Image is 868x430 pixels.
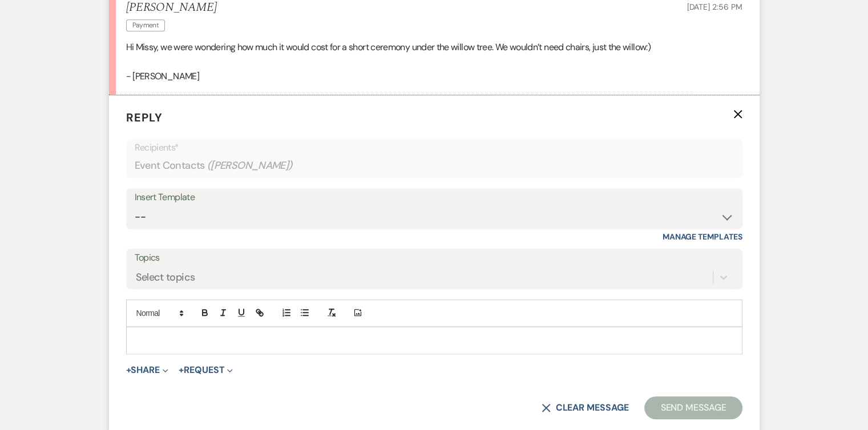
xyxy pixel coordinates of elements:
[663,232,742,242] a: Manage Templates
[687,2,742,12] span: [DATE] 2:56 PM
[126,70,199,82] span: - [PERSON_NAME]
[167,41,650,53] span: e were wondering how much it would cost for a short ceremony under the willow tree. We wouldn’t n...
[179,366,233,375] button: Request
[644,396,742,419] button: Send Message
[135,140,734,155] p: Recipients*
[126,1,217,15] h5: [PERSON_NAME]
[135,155,734,177] div: Event Contacts
[126,366,131,375] span: +
[126,110,163,125] span: Reply
[135,189,734,206] div: Insert Template
[126,366,169,375] button: Share
[542,403,628,412] button: Clear message
[126,40,742,55] p: Hi Missy, w
[136,269,195,285] div: Select topics
[126,19,165,31] span: Payment
[179,366,184,375] span: +
[207,158,293,173] span: ( [PERSON_NAME] )
[135,250,734,266] label: Topics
